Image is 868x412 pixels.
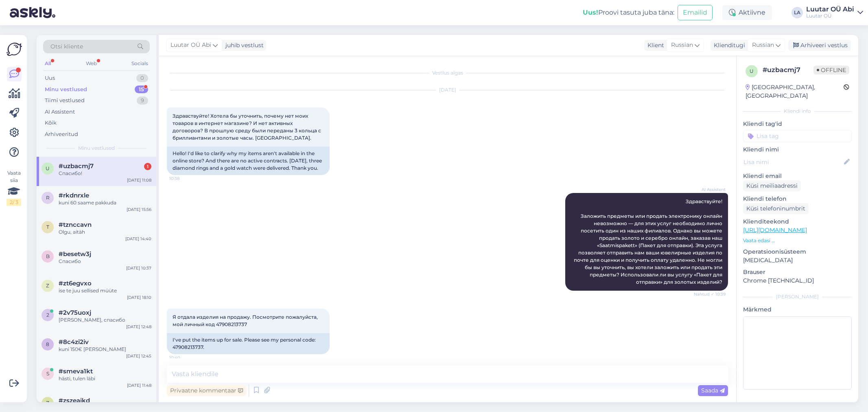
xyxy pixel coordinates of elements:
[167,69,728,77] div: Vestlus algas
[59,287,151,294] div: ise te juu sellised müüte
[752,41,774,50] span: Russian
[50,42,83,51] span: Otsi kliente
[127,206,151,213] div: [DATE] 15:56
[45,74,55,82] div: Uus
[45,108,75,116] div: AI Assistent
[59,192,89,199] span: #rkdnrxle
[694,291,726,297] span: Nähtud ✓ 10:39
[806,13,854,19] div: Luutar OÜ
[7,169,21,206] div: Vaata siia
[791,7,803,18] div: LA
[743,145,852,154] p: Kliendi nimi
[126,353,151,359] div: [DATE] 12:45
[45,96,85,105] div: Tiimi vestlused
[222,41,264,50] div: juhib vestlust
[137,96,148,105] div: 9
[743,172,852,180] p: Kliendi email
[43,58,52,69] div: All
[59,170,151,177] div: Спасибо!
[59,397,90,404] span: #zszeaikd
[173,314,319,327] span: Я отдала изделия на продажу. Посмотрите пожалуйста, мой личный код 47908213737
[46,253,50,259] span: b
[695,186,726,193] span: AI Assistent
[167,86,728,94] div: [DATE]
[127,294,151,300] div: [DATE] 18:10
[59,199,151,206] div: kuni 60 saame pakkuda
[743,107,852,115] div: Kliendi info
[746,83,844,100] div: [GEOGRAPHIC_DATA], [GEOGRAPHIC_DATA]
[59,375,151,382] div: hästi, tulen läbi
[167,385,246,396] div: Privaatne kommentaar
[46,341,49,347] span: 8
[130,58,150,69] div: Socials
[743,293,852,300] div: [PERSON_NAME]
[743,180,801,191] div: Küsi meiliaadressi
[583,9,598,16] b: Uus!
[743,248,852,256] p: Operatsioonisüsteem
[169,355,200,361] span: 10:40
[45,119,57,127] div: Kõik
[671,41,693,50] span: Russian
[171,41,211,50] span: Luutar OÜ Abi
[59,368,93,375] span: #smeva1kt
[59,316,151,324] div: [PERSON_NAME], спасибо
[59,338,89,346] span: #8c4zi2iv
[46,312,49,318] span: 2
[806,6,863,19] a: Luutar OÜ AbiLuutar OÜ
[763,65,813,75] div: # uzbacmj7
[806,6,854,13] div: Luutar OÜ Abi
[59,309,91,316] span: #2v75uoxj
[59,221,92,228] span: #tznccavn
[144,163,151,170] div: 1
[59,162,94,170] span: #uzbacmj7
[46,165,50,171] span: u
[45,130,78,138] div: Arhiveeritud
[126,324,151,330] div: [DATE] 12:48
[583,8,674,18] div: Proovi tasuta juba täna:
[743,120,852,128] p: Kliendi tag'id
[59,280,92,287] span: #zt6egvxo
[813,66,849,75] span: Offline
[722,5,772,20] div: Aktiivne
[788,40,851,51] div: Arhiveeri vestlus
[743,158,842,167] input: Lisa nimi
[46,224,49,230] span: t
[135,85,148,94] div: 15
[59,228,151,236] div: Olgu, aitäh
[743,217,852,226] p: Klienditeekond
[45,85,87,94] div: Minu vestlused
[125,236,151,242] div: [DATE] 14:40
[743,268,852,276] p: Brauser
[644,41,664,50] div: Klient
[743,305,852,314] p: Märkmed
[743,276,852,285] p: Chrome [TECHNICAL_ID]
[167,333,330,354] div: I've put the items up for sale. Please see my personal code: 47908213737.
[46,195,50,201] span: r
[59,250,91,258] span: #besetw3j
[78,145,115,152] span: Minu vestlused
[169,175,200,182] span: 10:38
[59,258,151,265] div: Спасибо
[743,195,852,203] p: Kliendi telefon
[701,387,725,394] span: Saada
[46,400,49,406] span: z
[743,130,852,142] input: Lisa tag
[126,265,151,271] div: [DATE] 10:37
[127,382,151,388] div: [DATE] 11:48
[750,68,754,74] span: u
[173,113,322,141] span: Здравствуйте! Хотела бы уточнить, почему нет моих товаров в интернет магазине? И нет активных дог...
[167,147,330,175] div: Hello! I'd like to clarify why my items aren't available in the online store? And there are no ac...
[7,199,21,206] div: 2 / 3
[711,41,745,50] div: Klienditugi
[743,256,852,265] p: [MEDICAL_DATA]
[678,5,713,20] button: Emailid
[7,42,22,57] img: Askly Logo
[136,74,148,82] div: 0
[127,177,151,183] div: [DATE] 11:08
[743,237,852,244] p: Vaata edasi ...
[84,58,98,69] div: Web
[59,346,151,353] div: kuni 150€ [PERSON_NAME]
[743,226,807,234] a: [URL][DOMAIN_NAME]
[743,203,809,214] div: Küsi telefoninumbrit
[46,370,49,377] span: s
